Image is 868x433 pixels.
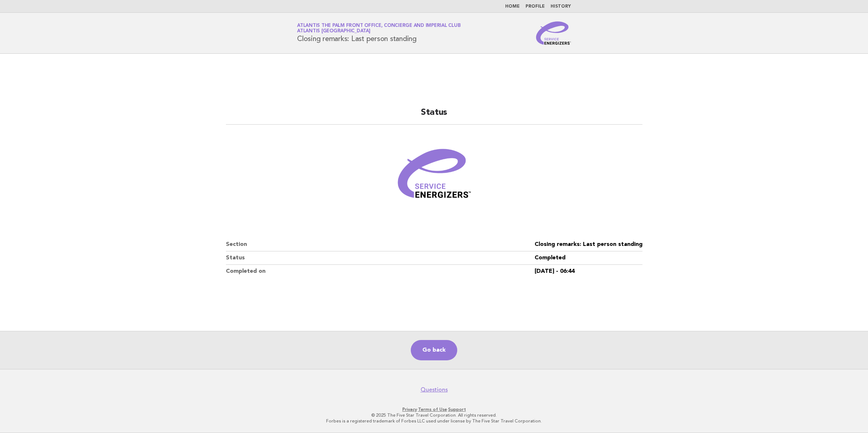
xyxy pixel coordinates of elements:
[226,238,535,251] dt: Section
[297,24,461,43] h1: Closing remarks: Last person standing
[212,406,656,412] p: · ·
[402,407,417,412] a: Privacy
[297,23,461,33] a: Atlantis The Palm Front Office, Concierge and Imperial ClubAtlantis [GEOGRAPHIC_DATA]
[535,265,642,278] dd: [DATE] - 06:44
[448,407,466,412] a: Support
[418,407,447,412] a: Terms of Use
[421,386,448,393] a: Questions
[526,4,545,9] a: Profile
[535,251,642,265] dd: Completed
[551,4,571,9] a: History
[536,21,571,45] img: Service Energizers
[226,265,535,278] dt: Completed on
[226,107,642,125] h2: Status
[297,29,370,34] span: Atlantis [GEOGRAPHIC_DATA]
[212,412,656,418] p: © 2025 The Five Star Travel Corporation. All rights reserved.
[390,133,478,220] img: Verified
[535,238,642,251] dd: Closing remarks: Last person standing
[505,4,520,9] a: Home
[212,418,656,424] p: Forbes is a registered trademark of Forbes LLC used under license by The Five Star Travel Corpora...
[411,340,457,360] a: Go back
[226,251,535,265] dt: Status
